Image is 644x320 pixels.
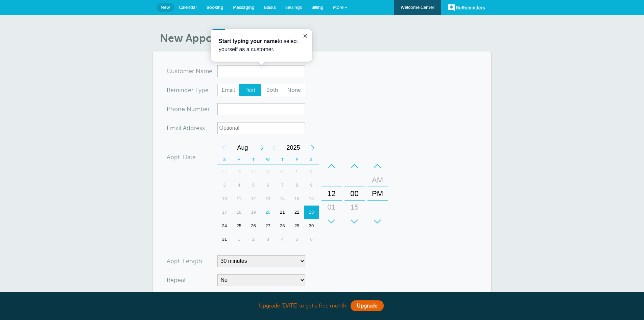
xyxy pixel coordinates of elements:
[304,154,319,165] th: S
[275,178,290,192] div: 7
[246,192,261,206] div: Tuesday, August 12
[167,125,178,131] span: Ema
[290,165,304,178] div: 1
[261,219,275,233] div: 27
[167,258,202,264] label: Appt. Length
[275,192,290,206] div: 14
[304,233,319,246] div: Saturday, September 6
[232,219,246,233] div: 25
[304,178,319,192] div: Saturday, August 9
[369,173,386,187] div: AM
[217,233,232,246] div: Sunday, August 31
[232,219,246,233] div: Monday, August 25
[207,5,223,10] span: Booking
[264,5,276,10] span: Blasts
[290,192,304,206] div: Friday, August 15
[217,165,232,178] div: 27
[275,233,290,246] div: Thursday, September 4
[275,206,290,219] div: Thursday, August 21
[167,87,209,93] label: Reminder Type
[217,219,232,233] div: Sunday, August 24
[246,233,261,246] div: 2
[290,192,304,206] div: 15
[246,178,261,192] div: Tuesday, August 5
[275,206,290,219] div: 21
[290,219,304,233] div: Friday, August 29
[246,192,261,206] div: 12
[311,5,324,10] span: Billing
[261,192,275,206] div: 13
[167,277,186,283] label: Repeat
[218,84,239,96] span: Email
[232,154,246,165] th: M
[347,214,363,228] div: 30
[177,68,200,74] span: tomer N
[304,165,319,178] div: Saturday, August 2
[275,165,290,178] div: 31
[333,5,343,10] span: More
[232,206,246,219] div: 18
[179,5,197,10] span: Calendar
[304,219,319,233] div: 30
[261,206,275,219] div: Today, Wednesday, August 20
[304,219,319,233] div: Saturday, August 30
[304,165,319,178] div: 2
[275,154,290,165] th: T
[290,233,304,246] div: Friday, September 5
[239,84,261,96] span: Text
[290,154,304,165] th: F
[246,233,261,246] div: Tuesday, September 2
[261,84,283,96] span: Both
[347,187,363,200] div: 00
[304,233,319,246] div: 6
[246,206,261,219] div: Tuesday, August 19
[167,65,217,77] div: ame
[290,206,304,219] div: Friday, August 22
[217,178,232,192] div: 3
[217,192,232,206] div: Sunday, August 10
[261,233,275,246] div: 3
[290,178,304,192] div: 8
[246,154,261,165] th: T
[290,165,304,178] div: Friday, August 1
[280,141,307,154] span: 2025
[211,29,312,62] iframe: tooltip
[217,219,232,233] div: 24
[153,299,491,313] div: Upgrade [DATE] to get a free month!
[178,125,194,131] span: il Add
[261,165,275,178] div: Wednesday, July 30
[246,165,261,178] div: Tuesday, July 29
[233,5,255,10] span: Messaging
[246,219,261,233] div: Tuesday, August 26
[275,178,290,192] div: Thursday, August 7
[230,141,256,154] span: August
[324,187,340,200] div: 12
[261,178,275,192] div: 6
[304,192,319,206] div: Saturday, August 16
[239,84,261,96] label: Text
[217,84,240,96] label: Email
[217,141,230,154] div: Previous Month
[246,219,261,233] div: 26
[324,200,340,214] div: 01
[232,165,246,178] div: 28
[275,165,290,178] div: Thursday, July 31
[160,32,491,45] h1: New Appointment
[232,192,246,206] div: Monday, August 11
[261,206,275,219] div: 20
[217,154,232,165] th: S
[275,219,290,233] div: Thursday, August 28
[275,233,290,246] div: 4
[217,233,232,246] div: 31
[283,84,305,96] label: None
[304,178,319,192] div: 9
[290,206,304,219] div: 22
[307,141,319,154] div: Next Year
[167,106,178,112] span: Pho
[246,178,261,192] div: 5
[261,178,275,192] div: Wednesday, August 6
[167,103,217,115] div: mber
